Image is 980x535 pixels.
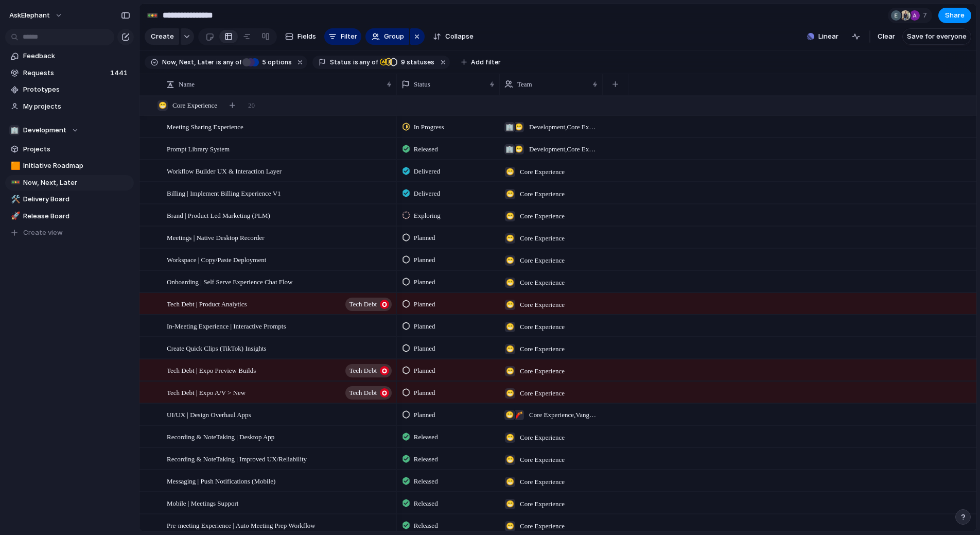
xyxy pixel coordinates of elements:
span: Pre-meeting Experience | Auto Meeting Prep Workflow [167,519,316,531]
div: 😁 [504,410,515,420]
span: Delivered [414,166,440,177]
span: 9 [398,58,407,66]
span: Tech Debt [349,386,377,400]
span: Exploring [414,211,441,221]
a: My projects [5,99,134,114]
span: Tech Debt | Expo Preview Builds [167,364,256,376]
span: Development , Core Experience [529,122,598,132]
button: Group [365,28,409,45]
button: Fields [281,28,320,45]
span: Core Experience [520,278,565,288]
button: Save for everyone [902,28,971,45]
span: Save for everyone [907,31,967,42]
span: Released [414,498,438,509]
span: is [353,58,358,67]
span: Planned [414,410,435,420]
span: Core Experience [520,366,565,376]
span: Now, Next, Later [162,58,214,67]
span: Onboarding | Self Serve Experience Chat Flow [167,275,293,287]
span: Released [414,144,438,154]
span: Development [23,125,66,135]
a: Prototypes [5,82,134,97]
span: Core Experience [520,433,565,443]
span: Create [151,31,174,42]
div: 😁 [157,100,168,111]
span: Core Experience [520,211,565,221]
button: 🏢Development [5,123,134,138]
span: Recording & NoteTaking | Desktop App [167,430,274,442]
button: Collapse [429,28,478,45]
span: is [216,58,221,67]
span: Meetings | Native Desktop Recorder [167,231,265,243]
span: Fields [297,31,316,42]
button: Tech Debt [345,386,392,400]
a: Feedback [5,48,134,64]
span: Workspace | Copy/Paste Deployment [167,253,266,265]
span: Linear [818,31,838,42]
span: Billing | Implement Billing Experience V1 [167,187,281,199]
span: Now, Next, Later [23,178,130,188]
div: 😁 [505,255,515,266]
span: statuses [398,58,434,67]
div: 🟧 [11,160,18,172]
span: Planned [414,343,435,354]
span: Name [179,79,195,90]
div: 😁 [505,433,515,443]
span: Collapse [445,31,474,42]
span: Released [414,476,438,487]
div: 😁 [505,211,515,221]
div: 😁 [505,455,515,465]
span: Delivery Board [23,194,130,204]
span: Core Experience [520,344,565,354]
button: Tech Debt [345,298,392,311]
span: Core Experience [520,189,565,199]
span: Group [384,31,404,42]
span: 20 [248,100,255,111]
div: 🏢 [504,122,515,132]
span: Meeting Sharing Experience [167,120,243,132]
span: Core Experience [520,255,565,266]
span: Planned [414,366,435,376]
span: 5 [259,58,268,66]
div: 🚥 [147,8,158,22]
div: 😁 [514,144,524,154]
div: 😁 [505,477,515,487]
span: Core Experience [520,521,565,531]
span: any of [358,58,378,67]
span: 1441 [110,68,130,78]
span: Projects [23,144,130,154]
span: Core Experience [520,477,565,487]
button: Add filter [455,55,507,70]
button: AskElephant [5,7,68,24]
a: 🚥Now, Next, Later [5,175,134,191]
button: 🛠️ [9,194,20,204]
button: 9 statuses [379,57,436,68]
span: Tech Debt | Product Analytics [167,298,247,309]
span: Planned [414,321,435,332]
span: Planned [414,388,435,398]
a: 🟧Initiative Roadmap [5,158,134,174]
button: 🚥 [144,7,161,24]
span: Released [414,521,438,531]
div: 😁 [505,322,515,332]
div: 🛠️ [11,194,18,205]
span: In Progress [414,122,444,132]
span: 7 [923,10,930,21]
span: AskElephant [9,10,50,21]
span: Mobile | Meetings Support [167,497,238,509]
span: Status [330,58,351,67]
div: 😁 [505,388,515,399]
span: Requests [23,68,107,78]
span: Tech Debt [349,364,377,378]
span: Core Experience [520,388,565,399]
span: Share [945,10,965,21]
span: Core Experience , Vanguard [529,410,598,420]
span: Workflow Builder UX & Interaction Layer [167,165,282,177]
a: 🚀Release Board [5,209,134,224]
div: 🧨 [514,410,524,420]
span: Released [414,454,438,464]
button: isany of [214,57,243,68]
span: options [259,58,292,67]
